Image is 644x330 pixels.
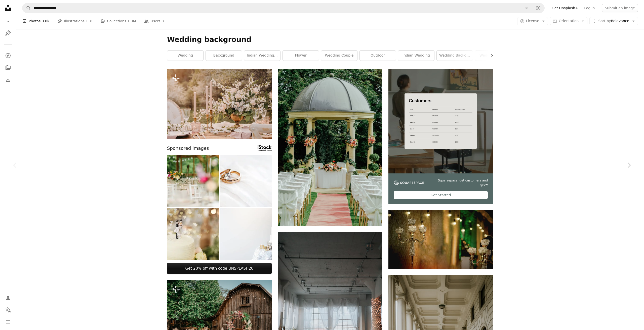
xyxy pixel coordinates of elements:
[526,19,539,23] span: License
[220,208,272,260] img: Wedding Cake
[3,63,13,73] a: Collections
[394,191,488,199] div: Get Started
[388,69,493,173] img: file-1747939376688-baf9a4a454ffimage
[398,51,434,61] a: indian wedding
[3,305,13,315] button: Language
[388,237,493,242] a: a couple of candles that are on a table
[167,101,272,106] a: a table with a vase of flowers and candles
[57,13,92,29] a: Illustrations 110
[437,51,473,61] a: wedding backgrounds
[602,4,638,12] button: Submit an image
[167,313,272,317] a: a rustic barn with a wreath on the front of it
[521,3,532,13] button: Clear
[559,19,579,23] span: Orientation
[532,3,544,13] button: Visual search
[388,210,493,269] img: a couple of candles that are on a table
[549,4,581,12] a: Get Unsplash+
[22,3,31,13] button: Search Unsplash
[100,13,136,29] a: Collections 1.3M
[3,293,13,303] a: Log in / Sign up
[3,28,13,38] a: Illustrations
[22,3,545,13] form: Find visuals sitewide
[86,18,93,24] span: 110
[3,51,13,61] a: Explore
[278,69,382,226] img: gray and beige gazebo near green leafed tree
[487,51,493,61] button: scroll list to the right
[3,317,13,327] button: Menu
[517,17,548,25] button: License
[127,18,136,24] span: 1.3M
[278,145,382,149] a: gray and beige gazebo near green leafed tree
[167,51,203,61] a: wedding
[589,17,638,25] button: Sort byRelevance
[167,145,209,152] span: Sponsored images
[283,51,319,61] a: flower
[581,4,598,12] a: Log in
[3,75,13,85] a: Download History
[162,18,164,24] span: 0
[167,69,272,139] img: a table with a vase of flowers and candles
[278,308,382,312] a: beige sofa in white sheer curtained room
[244,51,280,61] a: indian wedding background
[144,13,164,29] a: Users 0
[598,19,611,23] span: Sort by
[598,19,629,24] span: Relevance
[614,141,644,189] a: Next
[220,155,272,207] img: Pair of golden wedding rings on white textile background with copy space. Engagement ring with di...
[550,17,587,25] button: Orientation
[430,178,488,187] span: Squarespace: get customers and grow
[167,155,219,207] img: Table setting for an event party or wedding reception
[3,16,13,26] a: Photos
[394,180,424,185] img: file-1747939142011-51e5cc87e3c9
[475,51,511,61] a: wedding venue
[167,208,219,260] img: Nothing tops a day like this
[321,51,357,61] a: wedding couple
[206,51,242,61] a: background
[167,35,493,44] h1: Wedding background
[360,51,396,61] a: outdoor
[167,263,272,274] a: Get 20% off with code UNSPLASH20
[388,69,493,204] a: Squarespace: get customers and growGet Started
